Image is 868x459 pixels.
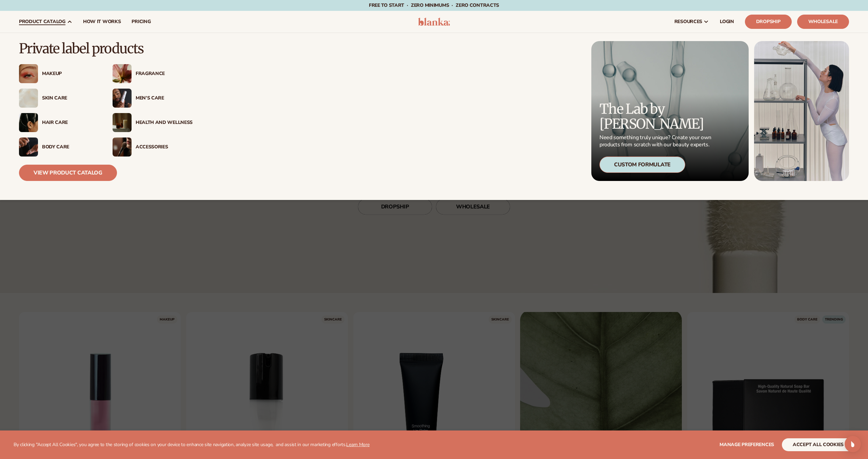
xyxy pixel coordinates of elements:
[19,137,99,157] a: Male hand applying moisturizer. Body Care
[369,2,499,8] span: Free to start · ZERO minimums · ZERO contracts
[674,19,702,24] span: resources
[14,11,78,33] a: product catalog
[136,71,193,77] div: Fragrance
[136,144,193,150] div: Accessories
[418,18,450,26] img: logo
[136,120,193,126] div: Health And Wellness
[599,157,685,173] div: Custom Formulate
[19,64,38,83] img: Female with glitter eye makeup.
[346,441,369,448] a: Learn More
[42,120,99,126] div: Hair Care
[719,441,774,448] span: Manage preferences
[136,95,193,101] div: Men’s Care
[782,438,854,451] button: accept all cookies
[19,89,99,108] a: Cream moisturizer swatch. Skin Care
[19,137,38,157] img: Male hand applying moisturizer.
[19,64,99,83] a: Female with glitter eye makeup. Makeup
[19,113,38,132] img: Female hair pulled back with clips.
[719,438,774,451] button: Manage preferences
[599,102,713,131] p: The Lab by [PERSON_NAME]
[720,19,734,24] span: LOGIN
[19,89,38,108] img: Cream moisturizer swatch.
[83,19,121,24] span: How It Works
[669,11,714,33] a: resources
[19,113,99,132] a: Female hair pulled back with clips. Hair Care
[714,11,739,33] a: LOGIN
[599,134,713,148] p: Need something truly unique? Create your own products from scratch with our beauty experts.
[754,41,849,181] img: Female in lab with equipment.
[113,137,193,157] a: Female with makeup brush. Accessories
[42,144,99,150] div: Body Care
[591,41,749,181] a: Microscopic product formula. The Lab by [PERSON_NAME] Need something truly unique? Create your ow...
[132,19,151,24] span: pricing
[113,64,193,83] a: Pink blooming flower. Fragrance
[42,95,99,101] div: Skin Care
[113,113,132,132] img: Candles and incense on table.
[745,15,792,29] a: Dropship
[126,11,156,33] a: pricing
[78,11,126,33] a: How It Works
[845,436,861,452] div: Open Intercom Messenger
[19,165,117,181] a: View Product Catalog
[113,137,132,157] img: Female with makeup brush.
[14,442,370,448] p: By clicking "Accept All Cookies", you agree to the storing of cookies on your device to enhance s...
[113,89,132,108] img: Male holding moisturizer bottle.
[113,89,193,108] a: Male holding moisturizer bottle. Men’s Care
[113,64,132,83] img: Pink blooming flower.
[19,19,65,24] span: product catalog
[42,71,99,77] div: Makeup
[797,15,849,29] a: Wholesale
[113,113,193,132] a: Candles and incense on table. Health And Wellness
[19,41,193,56] p: Private label products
